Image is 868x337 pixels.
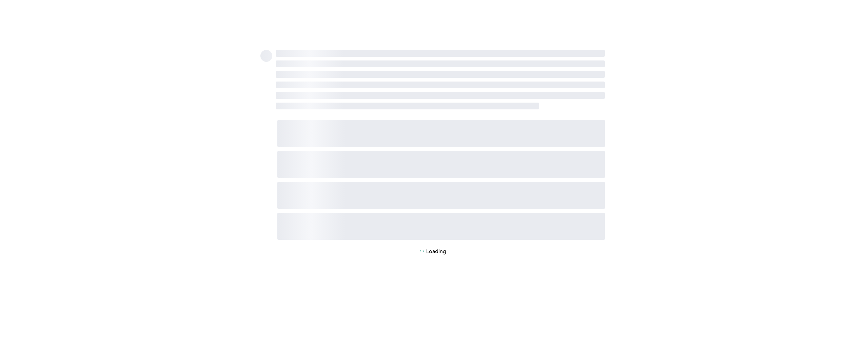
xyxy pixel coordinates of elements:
[276,103,539,109] span: ‌
[277,213,605,240] span: ‌
[277,120,605,147] span: ‌
[426,249,446,255] p: Loading
[276,92,605,99] span: ‌
[277,182,605,209] span: ‌
[260,50,272,62] span: ‌
[277,151,605,178] span: ‌
[276,71,605,78] span: ‌
[276,82,605,88] span: ‌
[276,50,605,57] span: ‌
[276,60,605,67] span: ‌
